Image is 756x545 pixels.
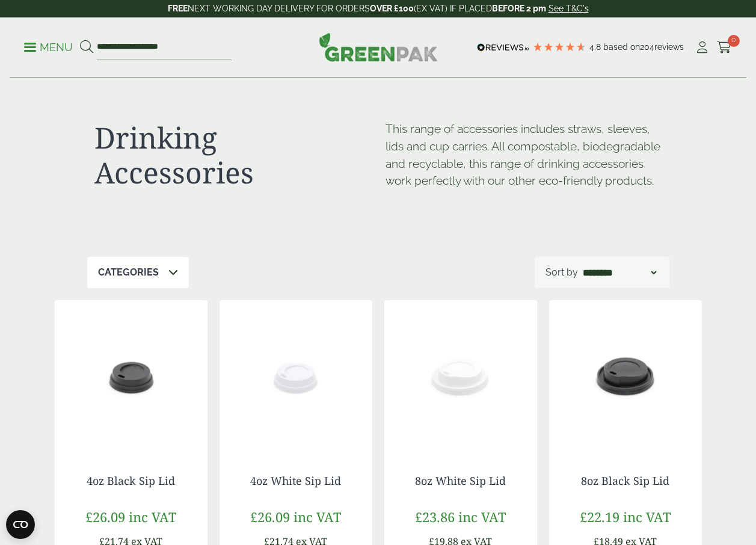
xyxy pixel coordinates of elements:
img: REVIEWS.io [477,43,529,52]
button: Open CMP widget [6,510,35,539]
span: Based on [603,42,640,52]
a: 8oz White Sip Lid [415,473,506,488]
i: Cart [717,42,732,54]
span: £23.86 [415,508,455,526]
span: 0 [728,35,740,47]
select: Shop order [580,265,659,280]
span: £26.09 [85,508,125,526]
img: 8oz White Sip Lid [384,300,537,451]
p: Menu [24,40,73,55]
span: 204 [640,42,654,52]
a: 8oz Black Sip Lid [581,473,669,488]
span: £22.19 [580,508,619,526]
a: 4oz Black Sip Lid [87,473,175,488]
span: inc VAT [623,508,671,526]
strong: BEFORE 2 pm [492,4,546,13]
img: GreenPak Supplies [319,32,438,61]
img: 4oz White Sip Lid [220,300,372,451]
span: £26.09 [250,508,290,526]
a: 0 [717,38,732,57]
p: Sort by [545,265,578,280]
span: 4.8 [589,42,603,52]
a: Menu [24,40,73,52]
span: inc VAT [458,508,506,526]
span: reviews [654,42,684,52]
p: This range of accessories includes straws, sleeves, lids and cup carries. All compostable, biodeg... [386,120,662,189]
a: See T&C's [549,4,589,13]
a: 4oz White Sip Lid [250,473,341,488]
span: inc VAT [293,508,341,526]
span: inc VAT [129,508,176,526]
strong: FREE [168,4,188,13]
i: My Account [695,42,710,54]
img: 8oz Black Sip Lid [549,300,702,451]
p: Categories [98,265,159,280]
strong: OVER £100 [370,4,414,13]
div: 4.79 Stars [532,42,586,52]
h1: Drinking Accessories [94,120,371,189]
img: 4oz Black Slip Lid [55,300,207,451]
